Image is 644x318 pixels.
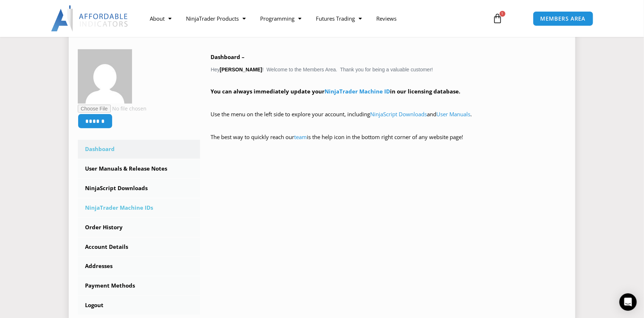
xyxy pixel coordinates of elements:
[78,140,200,315] nav: Account pages
[253,10,309,27] a: Programming
[78,296,200,315] a: Logout
[295,133,307,141] a: team
[78,218,200,237] a: Order History
[619,293,637,311] div: Open Intercom Messenger
[211,109,567,130] p: Use the menu on the left side to explore your account, including and .
[309,10,369,27] a: Futures Trading
[78,159,200,178] a: User Manuals & Release Notes
[500,11,505,17] span: 1
[78,179,200,198] a: NinjaScript Downloads
[78,276,200,295] a: Payment Methods
[78,238,200,256] a: Account Details
[325,88,390,95] a: NinjaTrader Machine ID
[143,10,484,27] nav: Menu
[211,52,567,152] div: Hey ! Welcome to the Members Area. Thank you for being a valuable customer!
[143,10,179,27] a: About
[51,5,129,32] img: LogoAI | Affordable Indicators – NinjaTrader
[370,110,427,118] a: NinjaScript Downloads
[211,88,461,95] strong: You can always immediately update your in our licensing database.
[541,16,586,21] span: MEMBERS AREA
[437,110,471,118] a: User Manuals
[78,257,200,276] a: Addresses
[369,10,404,27] a: Reviews
[533,11,593,26] a: MEMBERS AREA
[78,49,132,104] img: 2008be395ea0521b86f1f156b4e12efc33dc220f2dac0610f65c790bac2f017b
[220,67,262,72] strong: [PERSON_NAME]
[78,198,200,217] a: NinjaTrader Machine IDs
[211,132,567,152] p: The best way to quickly reach our is the help icon in the bottom right corner of any website page!
[211,53,245,60] b: Dashboard –
[482,8,514,29] a: 1
[179,10,253,27] a: NinjaTrader Products
[78,140,200,159] a: Dashboard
